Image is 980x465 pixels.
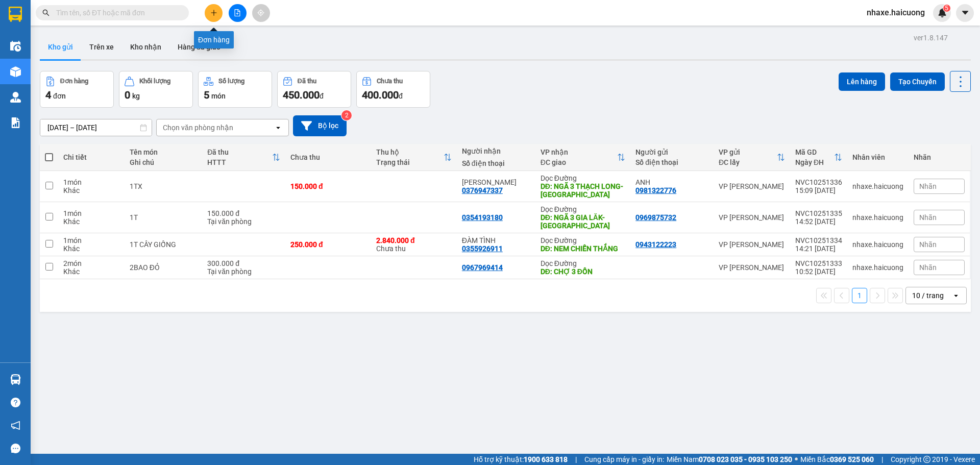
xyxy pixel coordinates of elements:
[719,213,785,222] div: VP [PERSON_NAME]
[635,148,708,156] div: Người gửi
[956,4,974,22] button: caret-down
[97,10,122,20] span: Nhận:
[207,217,280,226] div: Tại văn phòng
[11,398,20,407] span: question-circle
[541,213,625,230] div: DĐ: NGÃ 3 GIA LĂK-HÀ TĨNH
[399,92,403,100] span: đ
[914,153,965,161] div: Nhãn
[40,35,81,59] button: Kho gửi
[839,72,885,91] button: Lên hàng
[852,263,903,272] div: nhaxe.haicuong
[919,213,937,222] span: Nhãn
[130,213,197,222] div: 1T
[919,240,937,249] span: Nhãn
[462,244,503,253] div: 0355926911
[635,213,676,222] div: 0969875732
[198,71,272,108] button: Số lượng5món
[541,244,625,253] div: DĐ: NEM CHIẾN THẮNG
[795,259,842,267] div: NVC10251333
[9,9,90,33] div: VP [PERSON_NAME]
[914,32,948,43] div: ver 1.8.147
[63,244,119,253] div: Khác
[63,209,119,217] div: 1 món
[290,153,366,161] div: Chưa thu
[719,263,785,272] div: VP [PERSON_NAME]
[890,72,945,91] button: Tạo Chuyến
[9,45,90,60] div: 0981322776
[11,444,20,453] span: message
[207,259,280,267] div: 300.000 đ
[45,89,51,101] span: 4
[912,290,944,301] div: 10 / trang
[130,263,197,272] div: 2BAO ĐỎ
[541,182,625,199] div: DĐ: NGÃ 3 THẠCH LONG-HÀ TĨNH
[919,263,937,272] span: Nhãn
[169,35,229,59] button: Hàng đã giao
[9,33,90,45] div: ANH
[541,174,625,182] div: Dọc Đường
[10,117,21,128] img: solution-icon
[699,455,792,463] strong: 0708 023 035 - 0935 103 250
[635,158,708,166] div: Số điện thoại
[376,158,444,166] div: Trạng thái
[210,9,217,16] span: plus
[218,78,244,85] div: Số lượng
[97,21,246,33] div: [PERSON_NAME]
[584,454,664,465] span: Cung cấp máy in - giấy in:
[541,205,625,213] div: Dọc Đường
[541,158,617,166] div: ĐC giao
[859,6,933,19] span: nhaxe.haicuong
[97,33,246,47] div: 0376947337
[635,178,708,186] div: ANH
[139,78,170,85] div: Khối lượng
[257,9,264,16] span: aim
[204,89,209,101] span: 5
[130,182,197,190] div: 1TX
[462,263,503,272] div: 0967969414
[462,147,530,155] div: Người nhận
[207,267,280,276] div: Tại văn phòng
[97,47,246,101] span: NGÃ 3 THẠCH LONG-[GEOGRAPHIC_DATA]
[283,89,320,101] span: 450.000
[122,35,169,59] button: Kho nhận
[635,240,676,249] div: 0943122223
[795,236,842,244] div: NVC10251334
[81,35,122,59] button: Trên xe
[97,53,112,64] span: DĐ:
[125,89,130,101] span: 0
[541,267,625,276] div: DĐ: CHỢ 3 ĐỒN
[795,186,842,194] div: 15:09 [DATE]
[207,158,272,166] div: HTTT
[795,148,834,156] div: Mã GD
[376,236,452,244] div: 2.840.000 đ
[919,182,937,190] span: Nhãn
[719,240,785,249] div: VP [PERSON_NAME]
[119,71,193,108] button: Khối lượng0kg
[852,213,903,222] div: nhaxe.haicuong
[132,92,140,100] span: kg
[852,288,867,303] button: 1
[63,236,119,244] div: 1 món
[795,209,842,217] div: NVC10251335
[63,267,119,276] div: Khác
[277,71,351,108] button: Đã thu450.000đ
[10,41,21,52] img: warehouse-icon
[852,240,903,249] div: nhaxe.haicuong
[462,178,530,186] div: LÊ HỮU BÌNH
[474,454,568,465] span: Hỗ trợ kỹ thuật:
[462,213,503,222] div: 0354193180
[274,124,282,132] svg: open
[943,5,950,12] sup: 5
[10,92,21,103] img: warehouse-icon
[667,454,792,465] span: Miền Nam
[207,148,272,156] div: Đã thu
[42,9,50,16] span: search
[194,31,234,48] div: Đơn hàng
[63,153,119,161] div: Chi tiết
[371,144,457,171] th: Toggle SortBy
[63,178,119,186] div: 1 món
[376,148,444,156] div: Thu hộ
[541,259,625,267] div: Dọc Đường
[795,158,834,166] div: Ngày ĐH
[9,7,22,22] img: logo-vxr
